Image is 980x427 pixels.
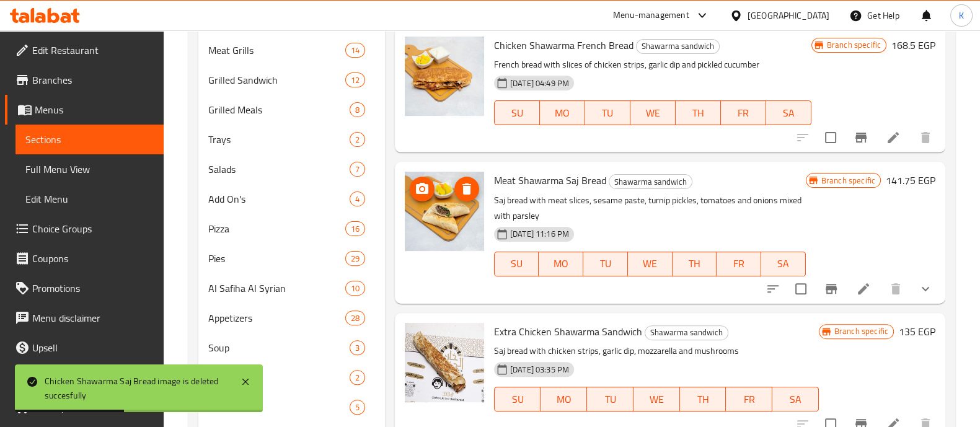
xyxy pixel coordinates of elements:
[911,274,940,304] button: show more
[630,100,676,125] button: WE
[198,125,385,154] div: Trays2
[829,325,893,337] span: Branch specific
[32,340,154,355] span: Upsell
[680,387,726,412] button: TH
[613,8,689,23] div: Menu-management
[5,95,164,125] a: Menus
[45,374,228,402] div: Chicken Shawarma Saj Bread image is deleted succesfully
[886,172,935,189] h6: 141.75 EGP
[959,9,964,22] span: K
[494,343,819,359] p: Saj bread with chicken strips, garlic dip, mozzarella and mushrooms
[633,255,668,273] span: WE
[208,370,350,385] span: Sweets
[590,104,625,122] span: TU
[208,340,350,355] span: Soup
[208,310,345,325] span: Appetizers
[788,276,814,302] span: Select to update
[5,392,164,422] a: Grocery Checklist
[346,74,364,86] span: 12
[345,281,365,296] div: items
[198,214,385,244] div: Pizza16
[350,132,365,147] div: items
[208,400,350,415] span: Extras
[198,273,385,303] div: Al Safiha Al Syrian10
[645,325,728,340] div: Shawarma sandwich
[346,283,364,294] span: 10
[505,228,574,240] span: [DATE] 11:16 PM
[5,214,164,244] a: Choice Groups
[494,57,811,73] p: French bread with slices of chicken strips, garlic dip and pickled cucumber
[822,39,886,51] span: Branch specific
[771,104,806,122] span: SA
[758,274,788,304] button: sort-choices
[588,255,623,273] span: TU
[717,252,761,276] button: FR
[410,177,435,201] button: upload picture
[544,255,578,273] span: MO
[761,252,806,276] button: SA
[777,390,814,408] span: SA
[583,252,628,276] button: TU
[25,132,154,147] span: Sections
[346,223,364,235] span: 16
[208,251,345,266] span: Pies
[350,162,365,177] div: items
[35,102,154,117] span: Menus
[609,174,692,189] div: Shawarma sandwich
[208,73,345,87] span: Grilled Sandwich
[748,9,829,22] div: [GEOGRAPHIC_DATA]
[25,191,154,206] span: Edit Menu
[345,221,365,236] div: items
[208,132,350,147] div: Trays
[346,45,364,56] span: 14
[505,364,574,376] span: [DATE] 03:35 PM
[881,274,911,304] button: delete
[731,390,767,408] span: FR
[208,43,345,58] span: Meat Grills
[633,387,680,412] button: WE
[539,252,583,276] button: MO
[198,154,385,184] div: Salads7
[5,333,164,363] a: Upsell
[208,221,345,236] span: Pizza
[846,123,876,152] button: Branch-specific-item
[500,255,534,273] span: SU
[32,281,154,296] span: Promotions
[5,303,164,333] a: Menu disclaimer
[899,323,935,340] h6: 135 EGP
[345,43,365,58] div: items
[816,274,846,304] button: Branch-specific-item
[541,387,587,412] button: MO
[494,252,539,276] button: SU
[5,363,164,392] a: Coverage Report
[350,102,365,117] div: items
[405,37,484,116] img: Chicken Shawarma French Bread
[494,36,633,55] span: Chicken Shawarma French Bread
[208,162,350,177] span: Salads
[685,390,722,408] span: TH
[350,402,364,413] span: 5
[350,134,364,146] span: 2
[766,255,801,273] span: SA
[208,191,350,206] div: Add On's
[816,175,880,187] span: Branch specific
[635,104,671,122] span: WE
[198,303,385,333] div: Appetizers28
[198,65,385,95] div: Grilled Sandwich12
[886,130,901,145] a: Edit menu item
[198,392,385,422] div: Extras5
[673,252,717,276] button: TH
[405,323,484,402] img: Extra Chicken Shawarma Sandwich
[15,184,164,214] a: Edit Menu
[454,177,479,201] button: delete image
[500,104,535,122] span: SU
[345,251,365,266] div: items
[494,100,540,125] button: SU
[208,102,350,117] span: Grilled Meals
[32,400,154,415] span: Grocery Checklist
